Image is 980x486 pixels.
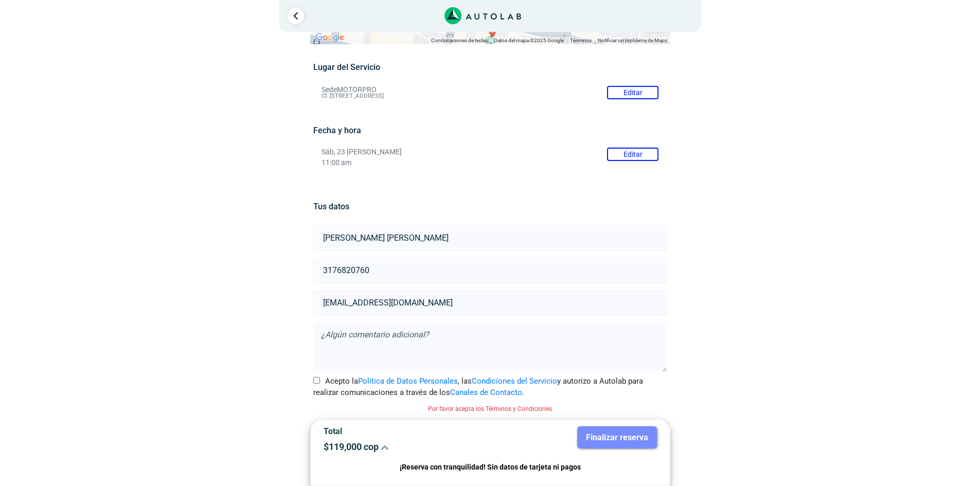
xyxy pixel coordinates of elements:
[494,38,564,43] span: Datos del mapa ©2025 Google
[428,405,552,412] small: Por favor acepta los Términos y Condiciones
[313,375,667,399] label: Acepto la , las y autorizo a Autolab para realizar comunicaciones a través de los .
[607,148,658,161] button: Editar
[313,202,667,211] h5: Tus datos
[577,426,657,448] button: Finalizar reserva
[313,258,667,283] input: Celular
[450,388,522,397] a: Canales de Contacto
[322,148,658,156] p: Sáb, 23 [PERSON_NAME]
[324,441,483,452] p: $ 119,000 cop
[313,377,320,384] input: Acepto laPolítica de Datos Personales, lasCondiciones del Servicioy autorizo a Autolab para reali...
[324,461,657,473] p: ¡Reserva con tranquilidad! Sin datos de tarjeta ni pagos
[313,31,347,44] img: Google
[598,38,667,43] a: Notificar un problema de Maps
[313,62,667,72] h5: Lugar del Servicio
[444,10,521,20] a: Link al sitio de autolab
[570,38,592,43] a: Términos (se abre en una nueva pestaña)
[358,376,458,386] a: Política de Datos Personales
[313,225,667,251] input: Nombre y apellido
[313,290,667,316] input: Correo electrónico
[313,125,667,135] h5: Fecha y hora
[431,37,488,44] button: Combinaciones de teclas
[322,158,658,167] p: 11:00 am
[288,8,304,24] a: Ir al paso anterior
[324,426,483,436] p: Total
[313,31,347,44] a: Abre esta zona en Google Maps (se abre en una nueva ventana)
[472,376,557,386] a: Condiciones del Servicio
[491,27,494,36] span: f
